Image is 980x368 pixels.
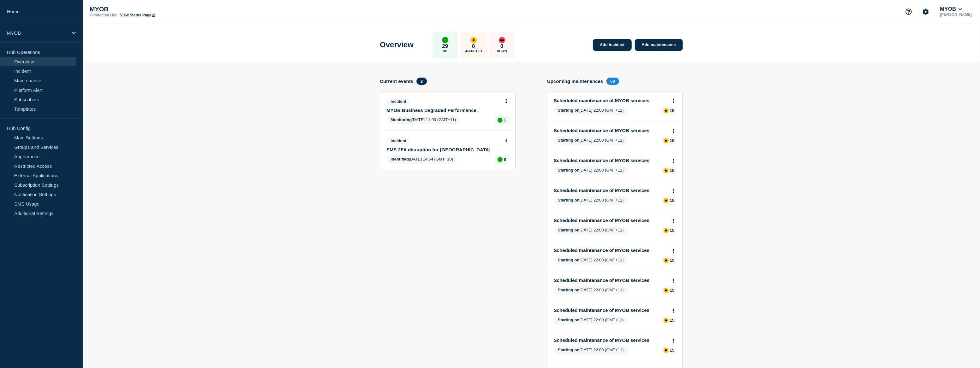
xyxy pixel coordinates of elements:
[554,307,668,313] a: Scheduled maintenance of MYOB services
[500,43,503,50] p: 0
[558,258,580,262] span: Starting on
[387,108,500,113] a: MYOB Business Degraded Performance.
[554,256,628,265] span: [DATE] 22:00 (GMT+11)
[391,157,409,161] span: Identified
[606,78,619,85] span: 69
[664,198,669,203] div: affected
[635,39,683,51] a: Add maintenance
[664,168,669,173] div: affected
[664,228,669,233] div: affected
[387,98,410,105] span: Incident
[554,248,668,253] a: Scheduled maintenance of MYOB services
[939,6,963,12] button: MYOB
[558,288,580,292] span: Starting on
[554,107,628,115] span: [DATE] 22:00 (GMT+11)
[558,138,580,143] span: Starting on
[664,288,669,293] div: affected
[554,346,628,354] span: [DATE] 22:00 (GMT+11)
[554,196,628,205] span: [DATE] 22:00 (GMT+11)
[670,138,674,143] p: 15
[670,198,674,203] p: 15
[442,43,448,50] p: 29
[670,288,674,293] p: 15
[558,198,580,202] span: Starting on
[442,37,448,43] div: up
[939,12,973,17] p: [PERSON_NAME]
[558,108,580,113] span: Starting on
[7,30,68,36] p: MYOB
[670,258,674,263] p: 15
[554,316,628,324] span: [DATE] 22:00 (GMT+11)
[554,98,668,103] a: Scheduled maintenance of MYOB services
[504,157,506,162] p: 8
[670,318,674,323] p: 15
[387,155,457,164] span: [DATE] 14:54 (GMT+10)
[664,138,669,143] div: affected
[664,318,669,323] div: affected
[664,108,669,113] div: affected
[593,39,632,51] a: Add incident
[443,50,447,53] p: Up
[670,108,674,113] p: 15
[554,226,628,235] span: [DATE] 22:00 (GMT+11)
[387,137,410,144] span: Incident
[554,188,668,193] a: Scheduled maintenance of MYOB services
[472,43,475,50] p: 0
[558,168,580,172] span: Starting on
[670,168,674,173] p: 15
[558,318,580,322] span: Starting on
[380,40,414,49] h1: Overview
[499,37,505,43] div: down
[558,228,580,232] span: Starting on
[554,286,628,295] span: [DATE] 22:00 (GMT+11)
[670,228,674,233] p: 15
[416,78,427,85] span: 2
[387,116,460,124] span: [DATE] 11:03 (GMT+11)
[498,118,503,123] div: up
[465,50,482,53] p: Affected
[902,5,915,18] button: Support
[380,79,413,84] h4: Current events
[554,166,628,175] span: [DATE] 22:00 (GMT+11)
[387,147,500,152] a: SMS 2FA disruption for [GEOGRAPHIC_DATA]
[497,50,507,53] p: Down
[670,348,674,353] p: 15
[558,348,580,352] span: Starting on
[554,277,668,283] a: Scheduled maintenance of MYOB services
[664,258,669,263] div: affected
[470,37,477,43] div: affected
[547,79,603,84] h4: Upcoming maintenances
[554,158,668,163] a: Scheduled maintenance of MYOB services
[664,348,669,353] div: affected
[90,13,118,17] p: Connected Hub
[919,5,932,18] button: Account settings
[498,157,503,162] div: up
[554,337,668,343] a: Scheduled maintenance of MYOB services
[554,218,668,223] a: Scheduled maintenance of MYOB services
[504,118,506,122] p: 1
[90,6,216,13] p: MYOB
[554,137,628,145] span: [DATE] 22:00 (GMT+11)
[391,117,412,122] span: Monitoring
[120,13,155,17] a: View Status Page
[554,128,668,133] a: Scheduled maintenance of MYOB services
